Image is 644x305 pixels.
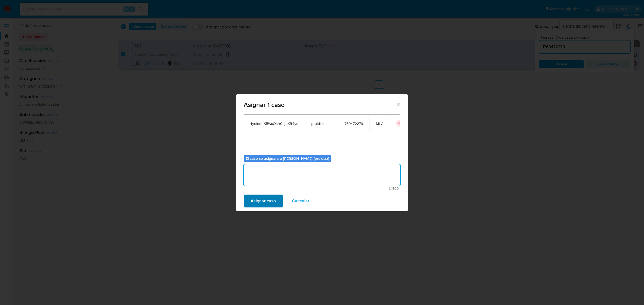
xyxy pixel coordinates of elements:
span: Asignar 1 caso [244,102,396,108]
button: icon-button [396,120,402,127]
button: Cerrar ventana [396,102,401,107]
textarea: - [244,164,400,186]
span: Cancelar [292,195,309,207]
span: MLC [376,121,383,126]
span: 4yqlqqeX5WcQkrf0hjqKR4yq [250,121,298,126]
span: Asignar caso [251,195,276,207]
button: Cancelar [285,195,316,207]
span: 1769472279 [343,121,363,126]
div: assign-modal [236,94,408,211]
span: pruidiaz [311,121,330,126]
b: El caso se asignará a [PERSON_NAME] (pruidiaz) [246,156,329,161]
span: Máximo 500 caracteres [245,187,399,190]
button: Asignar caso [244,195,283,207]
